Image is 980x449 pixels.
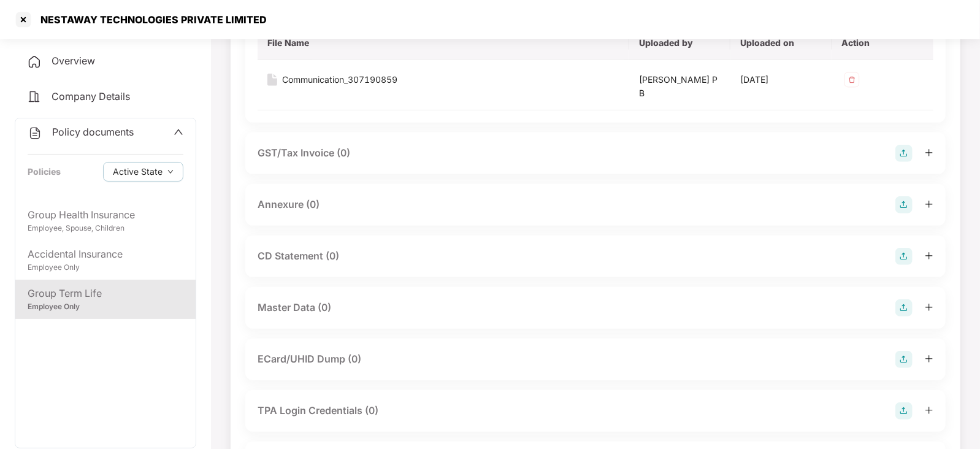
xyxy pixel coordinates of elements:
[28,247,183,262] div: Accidental Insurance
[167,169,174,175] span: down
[895,402,913,420] img: svg+xml;base64,PHN2ZyB4bWxucz0iaHR0cDovL3d3dy53My5vcmcvMjAwMC9zdmciIHdpZHRoPSIyOCIgaGVpZ2h0PSIyOC...
[174,127,183,137] span: up
[103,162,183,182] button: Active Statedown
[28,223,183,234] div: Employee, Spouse, Children
[925,148,933,157] span: plus
[267,74,277,86] img: svg+xml;base64,PHN2ZyB4bWxucz0iaHR0cDovL3d3dy53My5vcmcvMjAwMC9zdmciIHdpZHRoPSIxNiIgaGVpZ2h0PSIyMC...
[33,13,267,26] div: NESTAWAY TECHNOLOGIES PRIVATE LIMITED
[258,403,378,418] div: TPA Login Credentials (0)
[282,73,397,86] div: Communication_307190859
[925,303,933,312] span: plus
[27,90,42,104] img: svg+xml;base64,PHN2ZyB4bWxucz0iaHR0cDovL3d3dy53My5vcmcvMjAwMC9zdmciIHdpZHRoPSIyNCIgaGVpZ2h0PSIyNC...
[28,301,183,313] div: Employee Only
[895,351,913,368] img: svg+xml;base64,PHN2ZyB4bWxucz0iaHR0cDovL3d3dy53My5vcmcvMjAwMC9zdmciIHdpZHRoPSIyOCIgaGVpZ2h0PSIyOC...
[895,248,913,265] img: svg+xml;base64,PHN2ZyB4bWxucz0iaHR0cDovL3d3dy53My5vcmcvMjAwMC9zdmciIHdpZHRoPSIyOCIgaGVpZ2h0PSIyOC...
[925,406,933,415] span: plus
[895,299,913,317] img: svg+xml;base64,PHN2ZyB4bWxucz0iaHR0cDovL3d3dy53My5vcmcvMjAwMC9zdmciIHdpZHRoPSIyOCIgaGVpZ2h0PSIyOC...
[52,55,95,67] span: Overview
[895,145,913,162] img: svg+xml;base64,PHN2ZyB4bWxucz0iaHR0cDovL3d3dy53My5vcmcvMjAwMC9zdmciIHdpZHRoPSIyOCIgaGVpZ2h0PSIyOC...
[730,26,832,60] th: Uploaded on
[258,300,331,315] div: Master Data (0)
[258,197,320,212] div: Annexure (0)
[740,73,822,86] div: [DATE]
[895,196,913,213] img: svg+xml;base64,PHN2ZyB4bWxucz0iaHR0cDovL3d3dy53My5vcmcvMjAwMC9zdmciIHdpZHRoPSIyOCIgaGVpZ2h0PSIyOC...
[258,26,629,60] th: File Name
[629,26,730,60] th: Uploaded by
[28,126,42,140] img: svg+xml;base64,PHN2ZyB4bWxucz0iaHR0cDovL3d3dy53My5vcmcvMjAwMC9zdmciIHdpZHRoPSIyNCIgaGVpZ2h0PSIyNC...
[832,26,933,60] th: Action
[639,73,721,100] div: [PERSON_NAME] P B
[925,251,933,260] span: plus
[842,70,862,90] img: svg+xml;base64,PHN2ZyB4bWxucz0iaHR0cDovL3d3dy53My5vcmcvMjAwMC9zdmciIHdpZHRoPSIzMiIgaGVpZ2h0PSIzMi...
[52,126,134,138] span: Policy documents
[28,286,183,301] div: Group Term Life
[28,207,183,223] div: Group Health Insurance
[113,165,163,178] span: Active State
[28,262,183,274] div: Employee Only
[258,248,339,264] div: CD Statement (0)
[27,55,42,69] img: svg+xml;base64,PHN2ZyB4bWxucz0iaHR0cDovL3d3dy53My5vcmcvMjAwMC9zdmciIHdpZHRoPSIyNCIgaGVpZ2h0PSIyNC...
[258,351,361,367] div: ECard/UHID Dump (0)
[52,90,130,102] span: Company Details
[258,145,350,161] div: GST/Tax Invoice (0)
[28,165,61,178] div: Policies
[925,200,933,209] span: plus
[925,355,933,363] span: plus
